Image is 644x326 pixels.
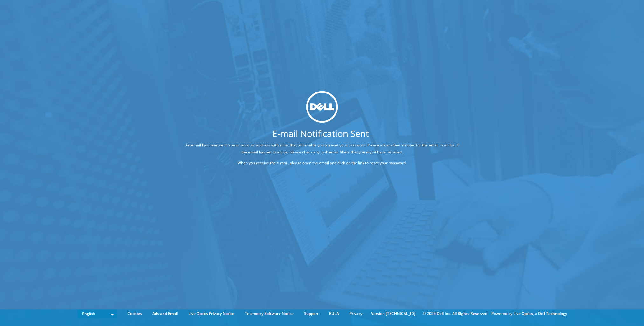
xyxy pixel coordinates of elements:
[419,310,490,317] li: © 2025 Dell Inc. All Rights Reserved
[161,129,480,138] h1: E-mail Notification Sent
[345,310,367,317] a: Privacy
[184,310,239,317] a: Live Optics Privacy Notice
[491,310,567,317] li: Powered by Live Optics, a Dell Technology
[299,310,323,317] a: Support
[185,160,459,166] p: When you receive the e-mail, please open the email and click on the link to reset your password.
[148,310,183,317] a: Ads and Email
[240,310,298,317] a: Telemetry Software Notice
[324,310,344,317] a: EULA
[123,310,147,317] a: Cookies
[368,310,419,317] li: Version [TECHNICAL_ID]
[306,91,338,123] img: dell_svg_logo.svg
[185,142,459,156] p: An email has been sent to your account address with a link that will enable you to reset your pas...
